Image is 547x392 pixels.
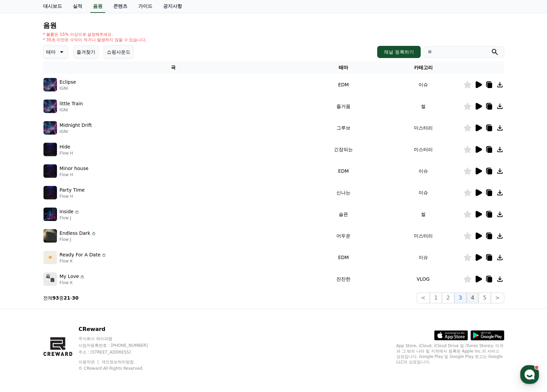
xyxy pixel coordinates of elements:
td: 그루브 [304,117,383,139]
td: 이슈 [383,182,463,203]
p: Flow J [60,237,96,242]
img: music [43,143,57,156]
span: 홈 [21,224,25,229]
td: 이슈 [383,160,463,182]
img: music [43,78,57,91]
p: little Train [60,100,83,107]
th: 테마 [304,61,383,74]
button: 5 [479,292,491,303]
p: Flow J [60,215,80,221]
p: Flow K [60,258,107,264]
button: 채널 등록하기 [377,46,420,58]
p: IGNI [60,86,76,91]
button: 테마 [43,45,68,59]
th: 곡 [43,61,304,74]
p: CReward [79,325,161,333]
p: * 35초 미만은 수익이 적거나 발생하지 않을 수 있습니다. [43,37,147,43]
img: music [43,251,57,264]
p: © CReward All Rights Reserved. [79,366,161,371]
td: 신나는 [304,182,383,203]
td: 잔잔한 [304,268,383,290]
td: 슬픈 [304,203,383,225]
p: Flow H [60,194,85,199]
p: Endless Dark [60,230,90,237]
button: < [417,292,430,303]
td: 이슈 [383,247,463,268]
a: 이용약관 [79,360,100,364]
button: 쇼핑사운드 [104,45,133,59]
p: Flow H [60,172,89,177]
td: EDM [304,160,383,182]
strong: 30 [72,295,79,301]
td: 이슈 [383,74,463,95]
p: App Store, iCloud, iCloud Drive 및 iTunes Store는 미국과 그 밖의 나라 및 지역에서 등록된 Apple Inc.의 서비스 상표입니다. Goo... [396,343,504,365]
p: Inside [60,208,74,215]
p: Minor house [60,165,89,172]
p: Flow H [60,150,73,156]
td: 미스터리 [383,225,463,247]
img: music [43,121,57,135]
td: 즐거움 [304,95,383,117]
strong: 21 [64,295,70,301]
p: 사업자등록번호 : [PHONE_NUMBER] [79,343,161,348]
p: Midnight Drift [60,122,92,129]
td: 미스터리 [383,117,463,139]
p: IGNI [60,129,92,134]
img: music [43,229,57,243]
td: VLOG [383,268,463,290]
p: Flow K [60,280,85,285]
h4: 음원 [43,22,504,29]
p: Party Time [60,187,85,194]
th: 카테고리 [383,61,463,74]
a: 대화 [44,214,87,231]
p: Eclipse [60,79,76,86]
strong: 93 [53,295,59,301]
p: My Love [60,273,79,280]
button: 즐겨찾기 [73,45,98,59]
td: EDM [304,74,383,95]
span: 대화 [62,224,70,230]
button: > [491,292,504,303]
td: 썰 [383,203,463,225]
td: 긴장되는 [304,139,383,160]
img: music [43,164,57,178]
td: 썰 [383,95,463,117]
p: 전체 중 - [43,295,79,301]
button: 2 [442,292,454,303]
p: 주소 : [STREET_ADDRESS] [79,349,161,355]
td: EDM [304,247,383,268]
img: music [43,100,57,113]
p: IGNI [60,107,83,113]
p: 주식회사 와이피랩 [79,336,161,341]
p: * 볼륨은 15% 이상으로 설정해주세요. [43,32,147,37]
button: 4 [466,292,479,303]
p: Hide [60,143,70,150]
img: music [43,272,57,286]
button: 1 [430,292,442,303]
a: 개인정보처리방침 [101,360,134,364]
span: 설정 [104,224,112,229]
button: 3 [454,292,466,303]
a: 설정 [87,214,129,231]
a: 홈 [2,214,44,231]
img: music [43,186,57,199]
p: Ready For A Date [60,251,101,258]
td: 미스터리 [383,139,463,160]
img: music [43,207,57,221]
td: 어두운 [304,225,383,247]
p: 테마 [46,47,56,57]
